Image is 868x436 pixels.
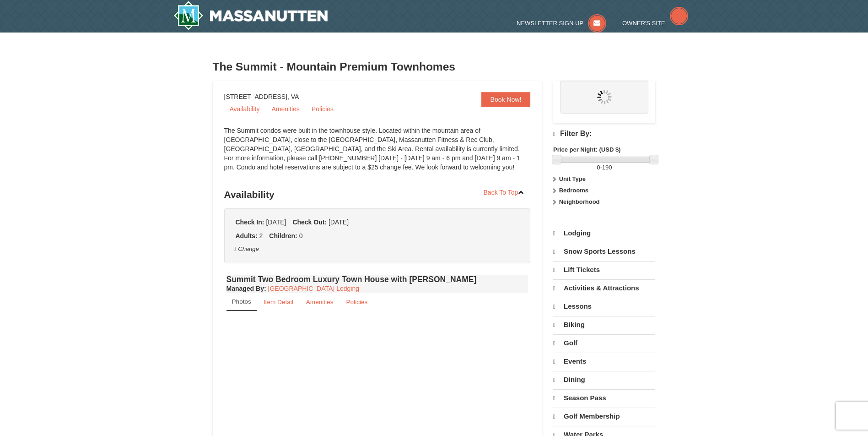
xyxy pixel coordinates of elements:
[226,285,266,292] strong: :
[553,261,655,278] a: Lift Tickets
[553,243,655,260] a: Snow Sports Lessons
[553,130,655,138] h4: Filter By:
[299,232,303,240] span: 0
[236,232,258,240] strong: Adults:
[622,20,665,27] span: Owner's Site
[306,102,339,116] a: Policies
[517,20,583,27] span: Newsletter Sign Up
[553,146,620,153] strong: Price per Night: (USD $)
[553,225,655,242] a: Lodging
[268,285,359,292] a: [GEOGRAPHIC_DATA] Lodging
[233,244,259,254] button: Change
[597,90,612,104] img: wait.gif
[226,275,528,284] h4: Summit Two Bedroom Luxury Town House with [PERSON_NAME]
[266,218,286,226] span: [DATE]
[517,20,606,27] a: Newsletter Sign Up
[553,408,655,425] a: Golf Membership
[226,293,257,311] a: Photos
[292,218,327,226] strong: Check Out:
[173,1,328,30] img: Massanutten Resort Logo
[213,58,656,76] h3: The Summit - Mountain Premium Townhomes
[559,175,586,182] strong: Unit Type
[340,293,373,311] a: Policies
[602,164,612,171] span: 190
[258,293,299,311] a: Item Detail
[232,298,251,305] small: Photos
[306,299,334,305] small: Amenities
[259,232,263,240] span: 2
[481,92,531,107] a: Book Now!
[266,102,305,116] a: Amenities
[553,353,655,370] a: Events
[329,218,349,226] span: [DATE]
[224,185,531,204] h3: Availability
[226,285,264,292] span: Managed By
[597,164,600,171] span: 0
[346,299,367,305] small: Policies
[236,218,264,226] strong: Check In:
[553,334,655,352] a: Golf
[553,279,655,297] a: Activities & Attractions
[553,316,655,333] a: Biking
[559,198,600,205] strong: Neighborhood
[269,232,297,240] strong: Children:
[173,1,328,30] a: Massanutten Resort
[478,185,531,199] a: Back To Top
[553,298,655,315] a: Lessons
[553,163,655,172] label: -
[300,293,340,311] a: Amenities
[553,389,655,407] a: Season Pass
[224,102,265,116] a: Availability
[553,371,655,388] a: Dining
[264,299,293,305] small: Item Detail
[622,20,688,27] a: Owner's Site
[559,187,588,194] strong: Bedrooms
[224,126,531,181] div: The Summit condos were built in the townhouse style. Located within the mountain area of [GEOGRAP...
